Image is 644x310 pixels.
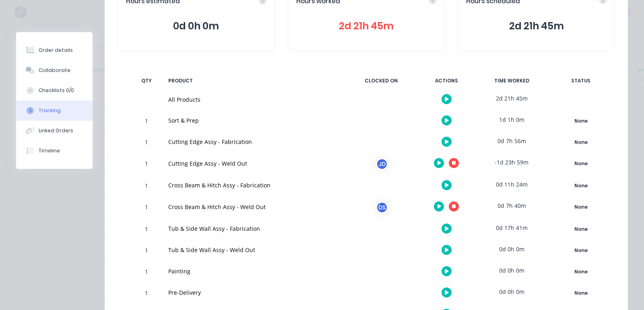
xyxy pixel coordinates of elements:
div: JD [376,158,388,170]
div: 1 [134,177,159,196]
div: 1 [134,133,159,153]
div: None [552,116,610,126]
div: TIME WORKED [481,72,542,89]
div: Tub & Side Wall Assy - Fabrication [168,224,341,233]
div: None [552,202,610,212]
div: Cross Beam & Hitch Assy - Fabrication [168,181,341,189]
button: None [551,245,610,256]
div: None [552,181,610,191]
div: 0d 11h 24m [481,175,542,193]
div: None [552,288,610,298]
span: 0d 0h 0m [126,19,266,33]
div: Cutting Edge Assy - Weld Out [168,159,341,168]
div: 1 [134,241,159,261]
div: ACTIONS [416,72,477,89]
button: Collaborate [16,60,93,80]
div: QTY [134,72,159,89]
button: Linked Orders [16,121,93,141]
div: 1 [134,154,159,175]
div: 0d 0h 0m [481,261,542,279]
div: Cutting Edge Assy - Fabrication [168,138,341,146]
button: None [551,287,610,299]
div: 0d 0h 0m [481,283,542,301]
div: CLOCKED ON [351,72,411,89]
div: Order details [39,47,73,54]
div: 0d 17h 41m [481,219,542,237]
div: 1 [134,112,159,131]
div: None [552,267,610,277]
div: 1d 1h 0m [481,111,542,129]
div: 1 [134,198,159,218]
button: Checklists 0/0 [16,80,93,101]
button: None [551,115,610,127]
div: PRODUCT [163,72,346,89]
button: None [551,180,610,191]
div: Pre-Delivery [168,288,341,297]
button: None [551,158,610,169]
button: None [551,224,610,235]
div: Cross Beam & Hitch Assy - Weld Out [168,203,341,211]
div: None [552,137,610,148]
button: Tracking [16,101,93,121]
button: None [551,201,610,213]
div: 2d 21h 45m [481,89,542,107]
div: All Products [168,95,341,104]
div: -1d 23h 59m [481,153,542,171]
div: Linked Orders [39,127,73,134]
div: Tracking [39,107,61,114]
button: Timeline [16,141,93,161]
div: 1 [134,220,159,240]
button: Order details [16,40,93,60]
span: 2d 21h 45m [466,19,607,33]
div: DS [376,201,388,214]
div: None [552,158,610,169]
div: None [552,224,610,234]
div: STATUS [547,72,615,89]
div: Tub & Side Wall Assy - Weld Out [168,246,341,254]
span: 2d 21h 45m [296,19,437,33]
div: 0d 0h 0m [481,240,542,258]
button: None [551,266,610,277]
div: Timeline [39,147,60,154]
div: 1 [134,284,159,304]
div: 1 [134,263,159,282]
div: Checklists 0/0 [39,87,74,94]
div: Painting [168,267,341,275]
div: None [552,245,610,256]
div: Sort & Prep [168,116,341,125]
div: 0d 7h 40m [481,197,542,215]
button: None [551,137,610,148]
div: 0d 7h 56m [481,132,542,150]
div: Collaborate [39,67,70,74]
